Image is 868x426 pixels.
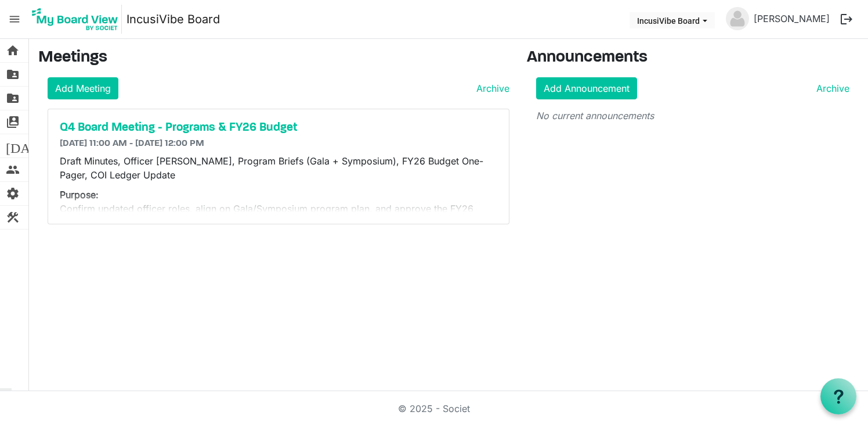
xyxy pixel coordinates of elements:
[6,39,20,62] span: home
[749,7,834,30] a: [PERSON_NAME]
[6,110,20,134] span: switch_account
[126,8,220,31] a: IncusiVibe Board
[472,81,509,95] a: Archive
[536,109,849,123] p: No current announcements
[6,87,20,110] span: folder_shared
[6,206,20,229] span: construction
[38,48,509,68] h3: Meetings
[6,182,20,205] span: settings
[60,189,99,201] strong: Purpose:
[812,81,849,95] a: Archive
[48,77,118,99] a: Add Meeting
[28,5,122,34] img: My Board View Logo
[3,8,26,30] span: menu
[527,48,859,68] h3: Announcements
[6,63,20,86] span: folder_shared
[834,7,859,31] button: logout
[6,134,50,157] span: [DATE]
[60,121,497,135] a: Q4 Board Meeting - Programs & FY26 Budget
[6,158,20,181] span: people
[28,5,126,34] a: My Board View Logo
[60,188,497,230] p: Confirm updated officer roles, align on Gala/Symposium program plan, and approve the FY26 budget ...
[60,138,497,149] h6: [DATE] 11:00 AM - [DATE] 12:00 PM
[60,154,497,182] p: Draft Minutes, Officer [PERSON_NAME], Program Briefs (Gala + Symposium), FY26 Budget One-Pager, C...
[398,403,470,414] a: © 2025 - Societ
[726,7,749,30] img: no-profile-picture.svg
[536,77,637,99] a: Add Announcement
[630,12,715,28] button: IncusiVibe Board dropdownbutton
